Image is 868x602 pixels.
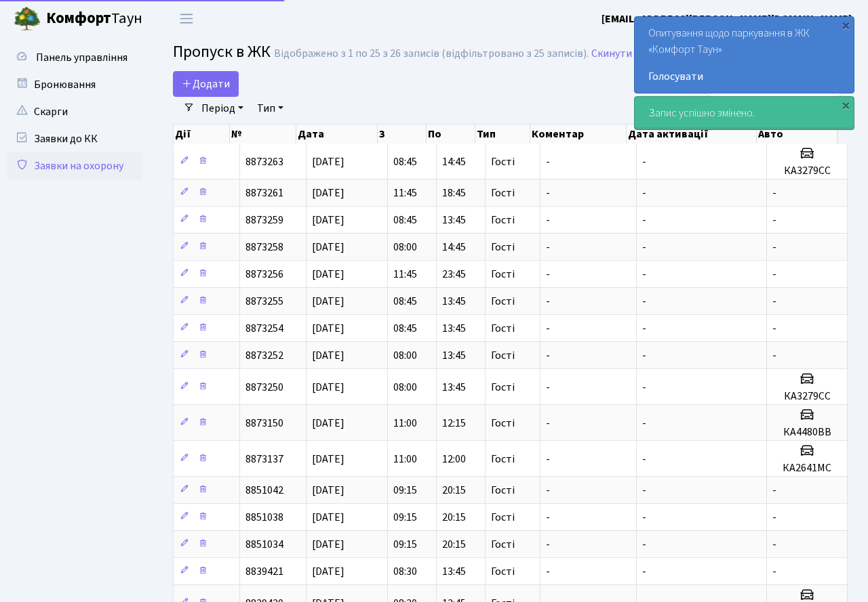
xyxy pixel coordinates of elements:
[491,215,515,225] span: Гості
[170,7,203,30] button: Переключити навігацію
[393,510,417,525] span: 09:15
[393,416,417,431] span: 11:00
[772,348,776,363] span: -
[245,564,283,579] span: 8839421
[546,510,550,525] span: -
[442,452,466,467] span: 12:00
[642,416,646,431] span: -
[7,71,142,98] a: Бронювання
[393,294,417,309] span: 08:45
[648,68,840,85] a: Голосувати
[312,483,344,498] span: [DATE]
[491,485,515,496] span: Гості
[7,44,142,71] a: Панель управління
[635,97,854,129] div: Запис успішно змінено.
[7,125,142,152] a: Заявки до КК
[642,452,646,467] span: -
[182,77,230,91] span: Додати
[642,483,646,498] span: -
[312,267,344,282] span: [DATE]
[491,242,515,253] span: Гості
[491,512,515,523] span: Гості
[772,165,842,177] h5: КА3279СС
[546,186,550,200] span: -
[230,125,297,144] th: №
[7,152,142,179] a: Заявки на охорону
[312,321,344,336] span: [DATE]
[491,188,515,198] span: Гості
[393,537,417,552] span: 09:15
[36,50,127,65] span: Панель управління
[442,416,466,431] span: 12:15
[491,418,515,429] span: Гості
[442,483,466,498] span: 20:15
[245,348,283,363] span: 8873252
[772,564,776,579] span: -
[393,452,417,467] span: 11:00
[772,510,776,525] span: -
[245,154,283,169] span: 8873263
[174,125,230,144] th: Дії
[627,125,757,144] th: Дата активації
[7,98,142,125] a: Скарги
[14,5,41,33] img: logo.png
[312,154,344,169] span: [DATE]
[491,454,515,465] span: Гості
[393,380,417,395] span: 08:00
[546,380,550,395] span: -
[245,416,283,431] span: 8873150
[642,294,646,309] span: -
[312,294,344,309] span: [DATE]
[442,154,466,169] span: 14:45
[46,7,111,29] b: Комфорт
[642,321,646,336] span: -
[772,426,842,439] h5: КА4480ВВ
[442,380,466,395] span: 13:45
[546,537,550,552] span: -
[772,267,776,282] span: -
[772,186,776,200] span: -
[442,564,466,579] span: 13:45
[601,11,852,27] a: [EMAIL_ADDRESS][PERSON_NAME][DOMAIN_NAME]
[642,154,646,169] span: -
[546,267,550,282] span: -
[772,462,842,475] h5: КА2641МС
[546,348,550,363] span: -
[772,240,776,255] span: -
[245,321,283,336] span: 8873254
[312,452,344,467] span: [DATE]
[312,348,344,363] span: [DATE]
[839,18,852,32] div: ×
[546,213,550,228] span: -
[245,483,283,498] span: 8851042
[475,125,530,144] th: Тип
[491,350,515,361] span: Гості
[757,125,837,144] th: Авто
[546,483,550,498] span: -
[546,452,550,467] span: -
[442,537,466,552] span: 20:15
[546,564,550,579] span: -
[601,12,852,26] b: [EMAIL_ADDRESS][PERSON_NAME][DOMAIN_NAME]
[393,213,417,228] span: 08:45
[312,240,344,255] span: [DATE]
[393,564,417,579] span: 08:30
[772,213,776,228] span: -
[296,125,378,144] th: Дата
[546,321,550,336] span: -
[772,390,842,403] h5: КА3279СС
[642,510,646,525] span: -
[274,47,589,60] div: Відображено з 1 по 25 з 26 записів (відфільтровано з 25 записів).
[442,348,466,363] span: 13:45
[393,240,417,255] span: 08:00
[491,539,515,550] span: Гості
[393,483,417,498] span: 09:15
[252,97,289,120] a: Тип
[442,294,466,309] span: 13:45
[312,537,344,552] span: [DATE]
[491,269,515,280] span: Гості
[442,186,466,200] span: 18:45
[635,17,854,93] div: Опитування щодо паркування в ЖК «Комфорт Таун»
[393,321,417,336] span: 08:45
[642,186,646,200] span: -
